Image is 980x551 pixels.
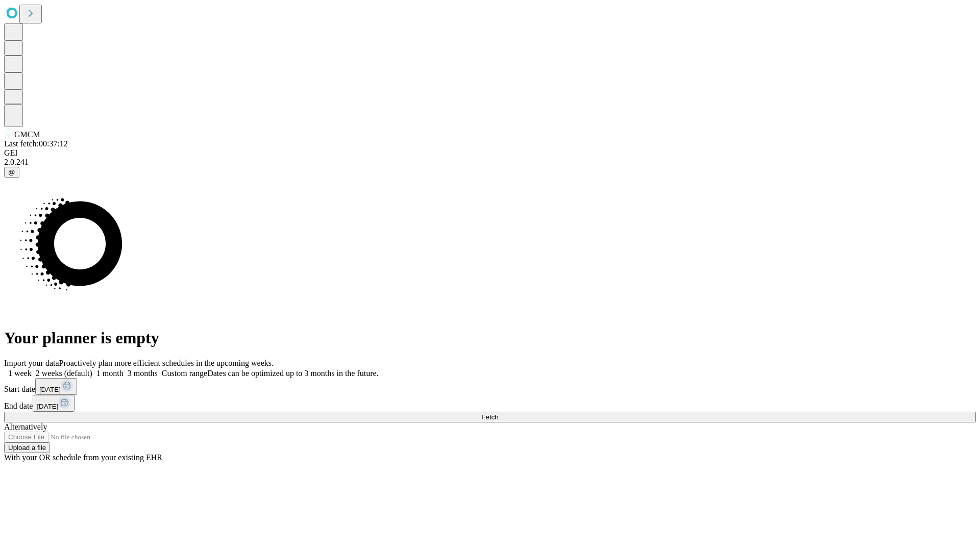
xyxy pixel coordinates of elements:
[96,369,124,378] span: 1 month
[207,369,378,378] span: Dates can be optimized up to 3 months in the future.
[4,453,162,462] span: With your OR schedule from your existing EHR
[4,359,59,367] span: Import your data
[4,442,50,453] button: Upload a file
[39,386,61,393] span: [DATE]
[481,413,498,421] span: Fetch
[37,403,58,410] span: [DATE]
[59,359,274,367] span: Proactively plan more efficient schedules in the upcoming weeks.
[8,168,15,176] span: @
[4,422,47,431] span: Alternatively
[4,148,976,158] div: GEI
[162,369,207,378] span: Custom range
[35,378,77,395] button: [DATE]
[4,412,976,422] button: Fetch
[4,329,976,347] h1: Your planner is empty
[4,167,19,178] button: @
[36,369,92,378] span: 2 weeks (default)
[8,369,32,378] span: 1 week
[4,395,976,412] div: End date
[33,395,75,412] button: [DATE]
[14,130,40,139] span: GMCM
[4,378,976,395] div: Start date
[4,139,68,148] span: Last fetch: 00:37:12
[128,369,158,378] span: 3 months
[4,158,976,167] div: 2.0.241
